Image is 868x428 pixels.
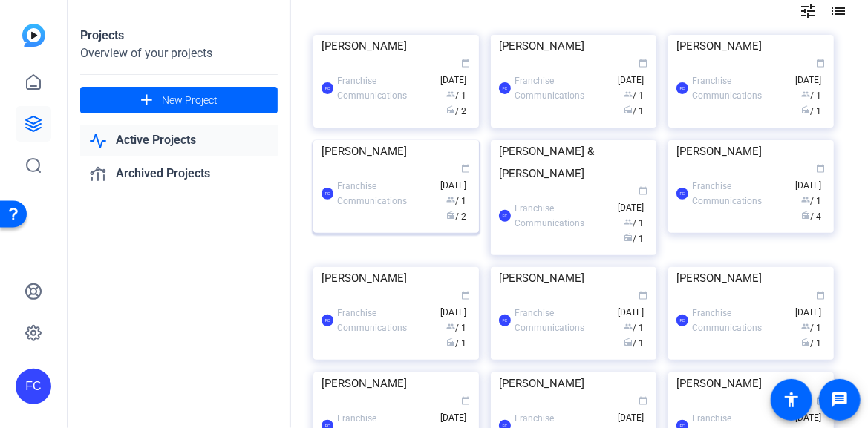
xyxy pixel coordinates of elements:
[692,179,789,208] div: Franchise Communications
[676,267,826,289] div: [PERSON_NAME]
[802,211,811,220] span: radio
[802,105,811,114] span: radio
[322,372,471,395] div: [PERSON_NAME]
[447,106,467,116] span: / 2
[619,397,648,423] span: [DATE]
[322,82,333,94] div: FC
[80,159,278,189] a: Archived Projects
[137,91,156,110] mat-icon: add
[828,2,846,20] mat-icon: list
[802,338,822,349] span: / 1
[624,322,633,331] span: group
[447,211,467,222] span: / 2
[499,315,511,326] div: FC
[16,369,51,404] div: FC
[624,233,633,242] span: radio
[322,140,471,162] div: [PERSON_NAME]
[639,291,648,300] span: calendar_today
[624,338,645,349] span: / 1
[802,90,811,99] span: group
[499,140,648,185] div: [PERSON_NAME] & [PERSON_NAME]
[447,338,467,349] span: / 1
[639,186,648,195] span: calendar_today
[447,90,456,99] span: group
[817,396,826,405] span: calendar_today
[80,87,278,113] button: New Project
[624,90,645,101] span: / 1
[802,196,822,206] span: / 1
[802,90,822,101] span: / 1
[462,396,471,405] span: calendar_today
[462,164,471,173] span: calendar_today
[692,306,789,335] div: Franchise Communications
[796,165,826,191] span: [DATE]
[817,59,826,68] span: calendar_today
[802,195,811,204] span: group
[802,338,811,346] span: radio
[676,82,688,94] div: FC
[624,90,633,99] span: group
[499,267,648,289] div: [PERSON_NAME]
[447,338,456,346] span: radio
[322,315,333,326] div: FC
[676,372,826,395] div: [PERSON_NAME]
[337,73,434,103] div: Franchise Communications
[322,35,471,57] div: [PERSON_NAME]
[447,322,456,331] span: group
[676,315,688,326] div: FC
[337,179,434,208] div: Franchise Communications
[624,217,633,226] span: group
[80,125,278,156] a: Active Projects
[322,267,471,289] div: [PERSON_NAME]
[831,391,849,409] mat-icon: message
[441,397,471,423] span: [DATE]
[447,90,467,101] span: / 1
[692,73,789,103] div: Franchise Communications
[447,211,456,220] span: radio
[639,59,648,68] span: calendar_today
[337,306,434,335] div: Franchise Communications
[499,372,648,395] div: [PERSON_NAME]
[441,165,471,191] span: [DATE]
[499,82,511,94] div: FC
[499,210,511,222] div: FC
[624,106,645,116] span: / 1
[624,218,645,228] span: / 1
[162,93,218,108] span: New Project
[802,211,822,222] span: / 4
[783,391,800,409] mat-icon: accessibility
[802,322,811,331] span: group
[624,234,645,244] span: / 1
[447,323,467,333] span: / 1
[322,188,333,200] div: FC
[80,45,278,62] div: Overview of your projects
[817,164,826,173] span: calendar_today
[796,397,826,423] span: [DATE]
[515,73,611,103] div: Franchise Communications
[676,35,826,57] div: [PERSON_NAME]
[619,187,648,213] span: [DATE]
[515,201,611,231] div: Franchise Communications
[676,140,826,162] div: [PERSON_NAME]
[462,59,471,68] span: calendar_today
[624,105,633,114] span: radio
[447,105,456,114] span: radio
[22,24,45,47] img: blue-gradient.svg
[80,27,278,45] div: Projects
[799,2,817,20] mat-icon: tune
[676,188,688,200] div: FC
[499,35,648,57] div: [PERSON_NAME]
[624,323,645,333] span: / 1
[817,291,826,300] span: calendar_today
[639,396,648,405] span: calendar_today
[462,291,471,300] span: calendar_today
[802,106,822,116] span: / 1
[802,323,822,333] span: / 1
[447,196,467,206] span: / 1
[515,306,611,335] div: Franchise Communications
[624,338,633,346] span: radio
[447,195,456,204] span: group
